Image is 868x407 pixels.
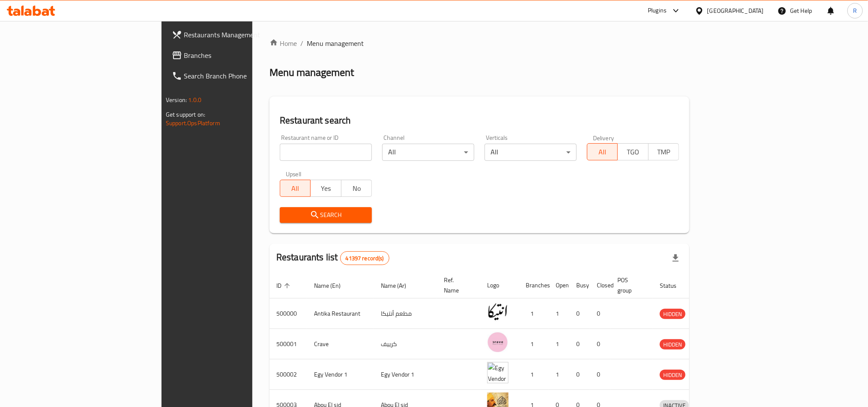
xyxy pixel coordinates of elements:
[519,329,549,359] td: 1
[660,340,685,350] span: HIDDEN
[590,329,611,359] td: 0
[340,251,389,265] div: Total records count
[660,280,688,291] span: Status
[286,171,302,177] label: Upsell
[374,298,437,329] td: مطعم أنتيكا
[660,370,685,380] span: HIDDEN
[569,298,590,329] td: 0
[591,146,614,158] span: All
[276,251,389,265] h2: Restaurants list
[341,180,372,197] button: No
[648,6,667,16] div: Plugins
[444,275,470,295] span: Ref. Name
[166,109,205,120] span: Get support on:
[381,280,417,291] span: Name (Ar)
[652,146,676,158] span: TMP
[307,298,374,329] td: Antika Restaurant
[660,309,685,319] span: HIDDEN
[549,272,569,298] th: Open
[287,210,365,220] span: Search
[310,180,341,197] button: Yes
[284,182,307,195] span: All
[569,359,590,390] td: 0
[665,248,686,268] div: Export file
[549,359,569,390] td: 1
[314,182,338,195] span: Yes
[853,6,857,15] span: R
[519,359,549,390] td: 1
[341,254,389,262] span: 41397 record(s)
[590,272,611,298] th: Closed
[269,66,354,79] h2: Menu management
[487,362,509,383] img: Egy Vendor 1
[188,94,201,106] span: 1.0.0
[280,114,679,127] h2: Restaurant search
[617,275,643,295] span: POS group
[184,50,299,60] span: Branches
[590,298,611,329] td: 0
[307,359,374,390] td: Egy Vendor 1
[549,298,569,329] td: 1
[307,329,374,359] td: Crave
[280,207,372,223] button: Search
[660,309,685,319] div: HIDDEN
[593,135,614,141] label: Delivery
[549,329,569,359] td: 1
[269,38,689,48] nav: breadcrumb
[184,30,299,40] span: Restaurants Management
[487,332,509,353] img: Crave
[166,94,187,106] span: Version:
[587,143,618,160] button: All
[648,143,679,160] button: TMP
[184,71,299,81] span: Search Branch Phone
[374,359,437,390] td: Egy Vendor 1
[345,182,368,195] span: No
[165,24,306,45] a: Restaurants Management
[569,329,590,359] td: 0
[314,280,352,291] span: Name (En)
[480,272,519,298] th: Logo
[280,144,372,161] input: Search for restaurant name or ID..
[617,143,648,160] button: TGO
[519,298,549,329] td: 1
[382,144,474,161] div: All
[569,272,590,298] th: Busy
[621,146,645,158] span: TGO
[374,329,437,359] td: كرييف
[487,301,509,323] img: Antika Restaurant
[660,339,685,350] div: HIDDEN
[165,45,306,66] a: Branches
[280,180,311,197] button: All
[485,144,577,161] div: All
[307,38,364,48] span: Menu management
[165,66,306,86] a: Search Branch Phone
[276,280,293,291] span: ID
[590,359,611,390] td: 0
[707,6,764,15] div: [GEOGRAPHIC_DATA]
[519,272,549,298] th: Branches
[166,118,220,129] a: Support.OpsPlatform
